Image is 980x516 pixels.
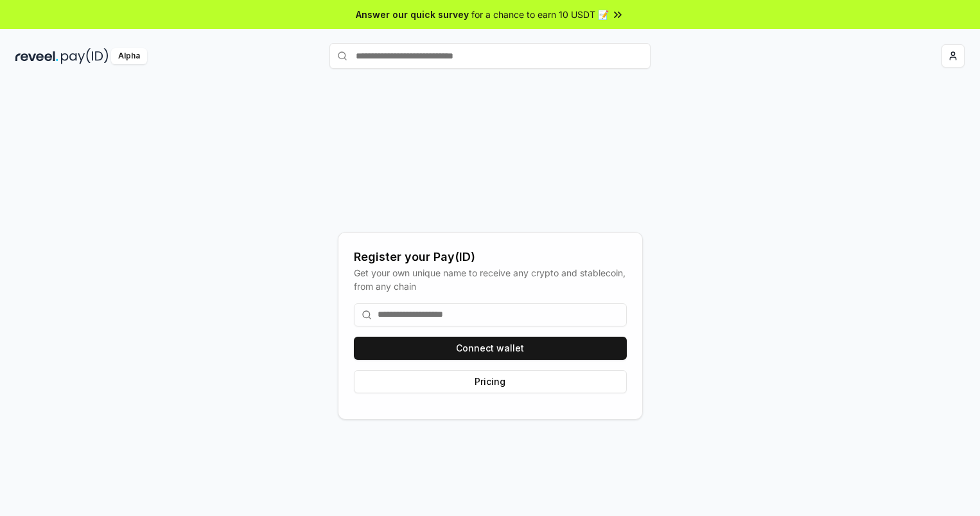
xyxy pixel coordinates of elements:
div: Register your Pay(ID) [354,248,627,266]
img: reveel_dark [15,48,58,64]
button: Pricing [354,370,627,393]
img: pay_id [61,48,109,64]
span: Answer our quick survey [356,8,469,21]
span: for a chance to earn 10 USDT 📝 [471,8,609,21]
div: Alpha [111,48,147,64]
button: Connect wallet [354,337,627,360]
div: Get your own unique name to receive any crypto and stablecoin, from any chain [354,266,627,293]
